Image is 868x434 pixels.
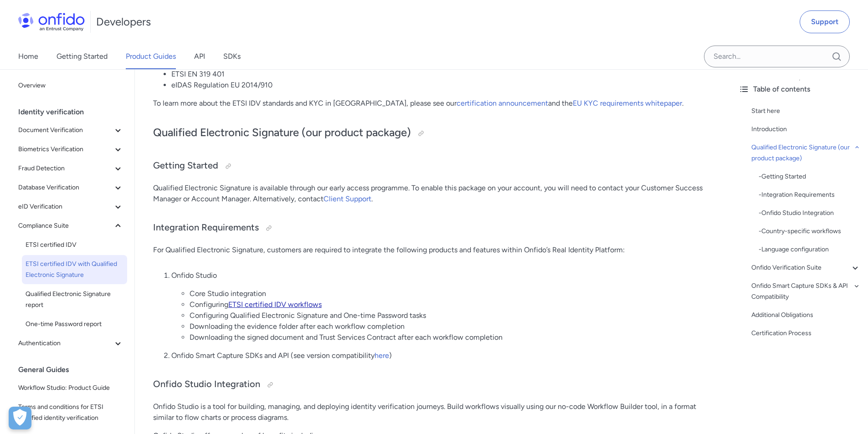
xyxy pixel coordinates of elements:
h2: Qualified Electronic Signature (our product package) [153,125,713,141]
li: Onfido Smart Capture SDKs and API (see version compatibility ) [171,350,713,361]
h3: Onfido Studio Integration [153,378,713,392]
a: -Language configuration [759,244,861,255]
a: EU KYC requirements whitepaper [573,99,682,107]
p: For Qualified Electronic Signature, customers are required to integrate the following products an... [153,245,713,255]
span: Terms and conditions for ETSI certified identity verification [18,402,123,424]
div: Table of contents [739,84,861,95]
li: Configuring [190,299,713,310]
li: eIDAS Regulation EU 2014/910 [171,80,713,91]
p: To learn more about the ETSI IDV standards and KYC in [GEOGRAPHIC_DATA], please see our and the . [153,98,713,109]
a: Onfido Verification Suite [751,262,861,273]
button: Apri preferenze [9,407,31,429]
button: Compliance Suite [15,217,127,235]
button: Biometrics Verification [15,140,127,158]
a: Product Guides [126,44,176,69]
li: Downloading the evidence folder after each workflow completion [190,321,713,332]
a: Introduction [751,124,861,135]
a: Qualified Electronic Signature (our product package) [751,142,861,164]
a: SDKs [223,44,241,69]
span: Database Verification [18,182,113,193]
a: Home [18,44,38,69]
h3: Getting Started [153,159,713,174]
a: Qualified Electronic Signature report [22,285,127,314]
a: Overview [15,77,127,95]
a: Workflow Studio: Product Guide [15,379,127,397]
input: Onfido search input field [704,46,850,67]
a: -Onfido Studio Integration [759,208,861,219]
span: One-time Password report [26,319,123,330]
span: eID Verification [18,201,113,212]
div: - Onfido Studio Integration [759,208,861,219]
li: Configuring Qualified Electronic Signature and One-time Password tasks [190,310,713,321]
li: ETSI EN 319 401 [171,69,713,80]
div: Identity verification [18,103,131,121]
span: Qualified Electronic Signature report [26,289,123,311]
a: here [375,351,389,360]
span: Overview [18,80,123,91]
span: Fraud Detection [18,163,113,174]
span: ETSI certified IDV [26,240,123,250]
a: Getting Started [56,44,108,69]
h1: Developers [96,15,151,29]
a: One-time Password report [22,315,127,333]
div: - Country-specific workflows [759,226,861,237]
img: Onfido Logo [18,13,85,31]
li: Downloading the signed document and Trust Services Contract after each workflow completion [190,332,713,343]
div: - Language configuration [759,244,861,255]
a: Certification Process [751,328,861,339]
div: General Guides [18,361,131,379]
p: Onfido Studio is a tool for building, managing, and deploying identity verification journeys. Bui... [153,401,713,423]
a: Start here [751,106,861,117]
li: Core Studio integration [190,288,713,299]
button: eID Verification [15,198,127,216]
li: Onfido Studio [171,270,713,343]
span: Workflow Studio: Product Guide [18,383,123,393]
a: Onfido Smart Capture SDKs & API Compatibility [751,281,861,302]
a: certification announcement [457,99,548,107]
a: -Integration Requirements [759,189,861,200]
a: API [194,44,205,69]
button: Document Verification [15,121,127,139]
button: Fraud Detection [15,159,127,178]
h3: Integration Requirements [153,221,713,235]
button: Authentication [15,334,127,352]
div: - Integration Requirements [759,189,861,200]
a: ETSI certified IDV with Qualified Electronic Signature [22,255,127,284]
span: ETSI certified IDV with Qualified Electronic Signature [26,259,123,281]
a: -Country-specific workflows [759,226,861,237]
a: ETSI certified IDV [22,236,127,254]
p: Qualified Electronic Signature is available through our early access programme. To enable this pa... [153,183,713,204]
a: ETSI certified IDV workflows [228,300,322,309]
span: Biometrics Verification [18,144,113,155]
button: Database Verification [15,179,127,197]
a: Terms and conditions for ETSI certified identity verification [15,398,127,427]
div: Preferenze cookie [9,407,31,429]
span: Authentication [18,338,113,349]
span: Compliance Suite [18,220,113,231]
span: Document Verification [18,125,113,136]
a: -Getting Started [759,171,861,182]
div: - Getting Started [759,171,861,182]
a: Additional Obligations [751,310,861,321]
a: Support [800,10,850,33]
a: Client Support [324,194,371,203]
